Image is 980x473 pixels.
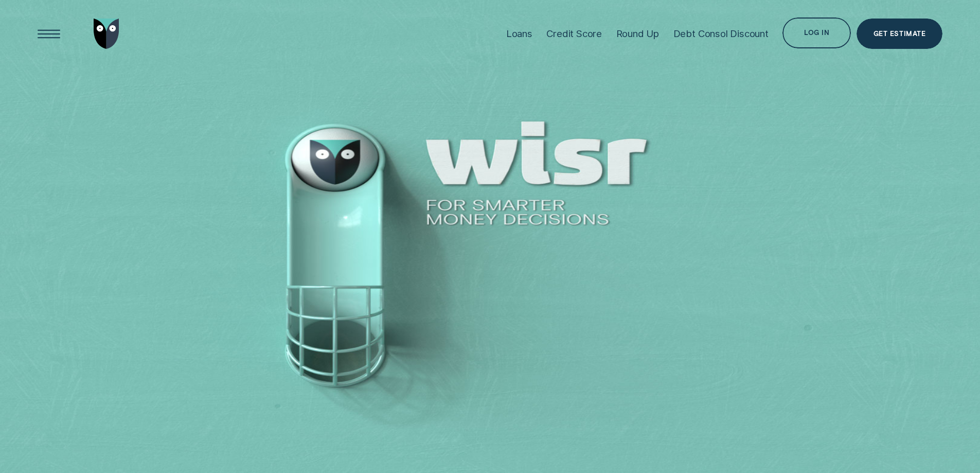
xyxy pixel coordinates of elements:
[766,336,867,373] p: Find out how Aussies are really feeling about money in [DATE].
[766,336,852,354] strong: Wisr Money On Your Mind Report
[753,320,879,401] a: Wisr Money On Your Mind ReportFind out how Aussies are really feeling about money in [DATE].Learn...
[33,19,64,49] button: Open Menu
[546,28,602,40] div: Credit Score
[782,17,850,48] button: Log in
[857,19,942,49] a: Get Estimate
[506,28,532,40] div: Loans
[673,28,769,40] div: Debt Consol Discount
[94,19,119,49] img: Wisr
[616,28,660,40] div: Round Up
[766,379,790,385] span: Learn more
